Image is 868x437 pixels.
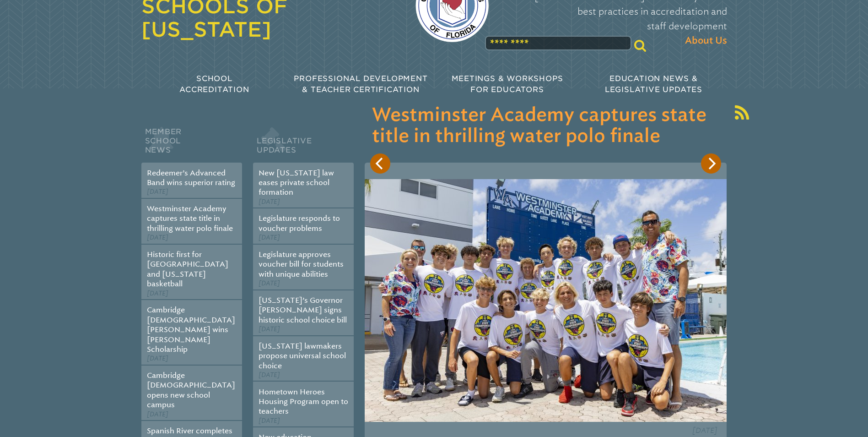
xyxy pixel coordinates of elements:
h2: Legislative Updates [253,125,354,163]
span: [DATE] [259,279,280,287]
h2: Member School News [141,125,242,163]
button: Next [701,153,721,174]
img: wp-send-off-9925_791_530_85_s_c1.jpg [365,179,727,422]
a: Historic first for [GEOGRAPHIC_DATA] and [US_STATE] basketball [147,250,228,288]
a: Cambridge [DEMOGRAPHIC_DATA][PERSON_NAME] wins [PERSON_NAME] Scholarship [147,306,235,354]
a: New [US_STATE] law eases private school formation [259,169,334,197]
a: Legislature approves voucher bill for students with unique abilities [259,250,344,279]
span: [DATE] [259,325,280,333]
span: School Accreditation [179,74,249,94]
span: Meetings & Workshops for Educators [452,74,563,94]
a: Westminster Academy captures state title in thrilling water polo finale [147,204,233,233]
button: Previous [370,153,390,174]
span: [DATE] [147,410,168,418]
a: Cambridge [DEMOGRAPHIC_DATA] opens new school campus [147,371,235,409]
a: Legislature responds to voucher problems [259,214,340,232]
a: Hometown Heroes Housing Program open to teachers [259,388,348,416]
span: [DATE] [147,234,168,241]
span: [DATE] [147,290,168,297]
span: Professional Development & Teacher Certification [294,74,427,94]
h3: Westminster Academy captures state title in thrilling water polo finale [372,105,719,147]
a: [US_STATE] lawmakers propose universal school choice [259,342,346,370]
span: [DATE] [147,188,168,196]
span: [DATE] [259,417,280,425]
span: About Us [685,33,727,48]
span: [DATE] [147,355,168,362]
a: Redeemer’s Advanced Band wins superior rating [147,169,235,187]
span: [DATE] [692,426,717,435]
a: [US_STATE]’s Governor [PERSON_NAME] signs historic school choice bill [259,296,347,324]
span: [DATE] [259,198,280,206]
span: [DATE] [259,371,280,379]
span: Education News & Legislative Updates [605,74,702,94]
span: [DATE] [259,234,280,241]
